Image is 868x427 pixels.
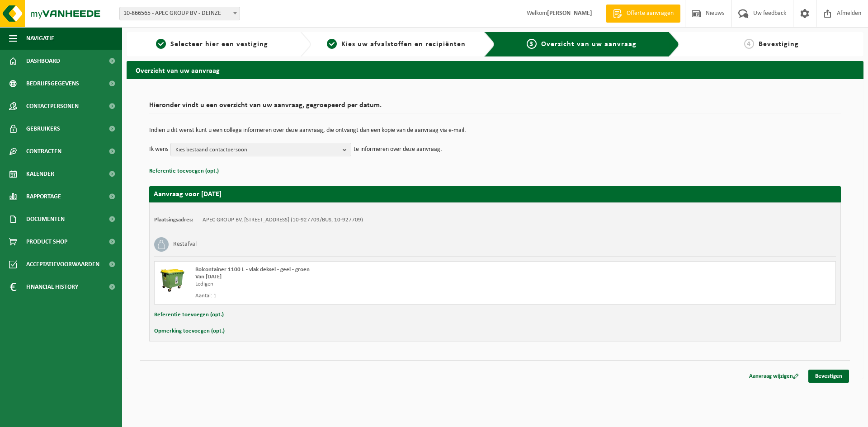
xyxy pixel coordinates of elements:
span: Offerte aanvragen [624,9,676,18]
h3: Restafval [173,237,197,252]
span: Navigatie [26,27,54,50]
strong: Plaatsingsadres: [154,217,193,223]
img: WB-1100-HPE-GN-50.png [159,266,186,293]
span: Bevestiging [759,41,799,48]
span: 4 [744,39,754,49]
span: Acceptatievoorwaarden [26,253,99,276]
h2: Hieronder vindt u een overzicht van uw aanvraag, gegroepeerd per datum. [149,102,841,114]
strong: Van [DATE] [195,274,222,280]
a: Aanvraag wijzigen [742,370,806,383]
span: Kies bestaand contactpersoon [175,143,339,157]
a: Offerte aanvragen [606,5,680,23]
strong: Aanvraag voor [DATE] [154,191,222,198]
span: Gebruikers [26,117,60,140]
span: Overzicht van uw aanvraag [541,41,637,48]
span: Rolcontainer 1100 L - vlak deksel - geel - groen [195,267,310,272]
span: 1 [156,39,166,49]
p: Ik wens [149,143,168,156]
span: Financial History [26,276,78,298]
span: Contactpersonen [26,95,79,117]
span: Selecteer hier een vestiging [170,41,268,48]
span: Bedrijfsgegevens [26,72,79,95]
span: Kalender [26,163,54,185]
p: Indien u dit wenst kunt u een collega informeren over deze aanvraag, die ontvangt dan een kopie v... [149,127,841,134]
span: 3 [527,39,537,49]
span: 10-866565 - APEC GROUP BV - DEINZE [119,7,240,20]
button: Kies bestaand contactpersoon [170,143,351,156]
strong: [PERSON_NAME] [547,10,592,17]
div: Aantal: 1 [195,292,531,300]
span: Contracten [26,140,61,163]
button: Opmerking toevoegen (opt.) [154,325,225,337]
button: Referentie toevoegen (opt.) [149,165,219,177]
span: Kies uw afvalstoffen en recipiënten [341,41,466,48]
h2: Overzicht van uw aanvraag [127,61,863,79]
a: Bevestigen [808,370,849,383]
a: 1Selecteer hier een vestiging [131,39,293,50]
span: Product Shop [26,230,67,253]
span: 2 [327,39,337,49]
p: te informeren over deze aanvraag. [354,143,442,156]
span: Documenten [26,208,65,230]
button: Referentie toevoegen (opt.) [154,309,224,321]
span: 10-866565 - APEC GROUP BV - DEINZE [120,7,240,20]
a: 2Kies uw afvalstoffen en recipiënten [316,39,477,50]
div: Ledigen [195,281,531,288]
span: Rapportage [26,185,61,208]
td: APEC GROUP BV, [STREET_ADDRESS] (10-927709/BUS, 10-927709) [203,216,363,224]
span: Dashboard [26,50,60,72]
